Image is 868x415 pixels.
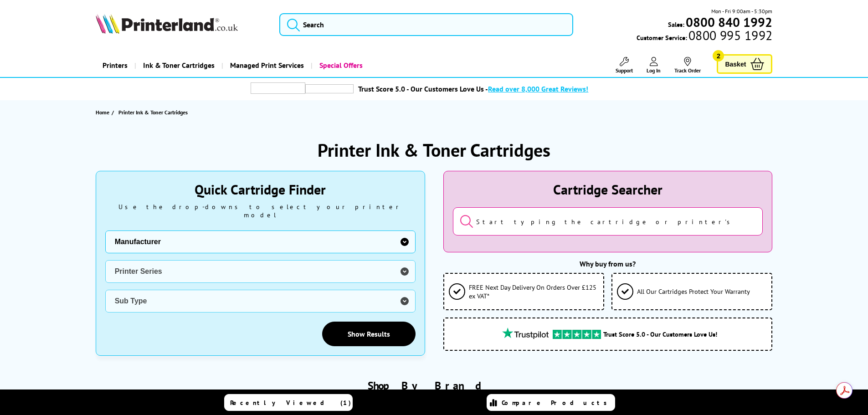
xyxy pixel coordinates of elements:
[358,84,588,93] a: Trust Score 5.0 - Our Customers Love Us -Read over 8,000 Great Reviews!
[96,14,268,36] a: Printerland Logo
[230,399,351,407] span: Recently Viewed (1)
[453,207,763,236] input: Start typing the cartridge or printer's name...
[502,399,612,407] span: Compare Products
[647,67,661,74] span: Log In
[603,330,717,338] span: Trust Score 5.0 - Our Customers Love Us!
[616,57,633,74] a: Support
[134,54,221,77] a: Ink & Toner Cartridges
[637,287,750,296] span: All Our Cartridges Protect Your Warranty
[713,50,724,61] span: 2
[305,84,354,93] img: trustpilot rating
[725,58,746,70] span: Basket
[616,67,633,74] span: Support
[118,109,188,116] span: Printer Ink & Toner Cartridges
[553,330,601,339] img: trustpilot rating
[318,138,550,162] h1: Printer Ink & Toner Cartridges
[224,394,353,411] a: Recently Viewed (1)
[322,322,416,346] a: Show Results
[686,14,772,31] b: 0800 840 1992
[711,7,772,15] span: Mon - Fri 9:00am - 5:30pm
[311,54,370,77] a: Special Offers
[105,180,416,198] div: Quick Cartridge Finder
[105,203,416,219] div: Use the drop-downs to select your printer model
[251,82,305,94] img: trustpilot rating
[96,54,134,77] a: Printers
[647,57,661,74] a: Log In
[96,379,773,393] h2: Shop By Brand
[637,31,772,42] span: Customer Service:
[96,14,238,34] img: Printerland Logo
[221,54,311,77] a: Managed Print Services
[96,108,112,117] a: Home
[279,13,573,36] input: Search
[498,328,553,339] img: trustpilot rating
[717,54,772,74] a: Basket 2
[488,84,588,93] span: Read over 8,000 Great Reviews!
[684,18,772,26] a: 0800 840 1992
[687,31,772,40] span: 0800 995 1992
[443,259,773,268] div: Why buy from us?
[487,394,615,411] a: Compare Products
[469,283,599,300] span: FREE Next Day Delivery On Orders Over £125 ex VAT*
[143,54,215,77] span: Ink & Toner Cartridges
[453,180,763,198] div: Cartridge Searcher
[668,20,684,29] span: Sales:
[674,57,701,74] a: Track Order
